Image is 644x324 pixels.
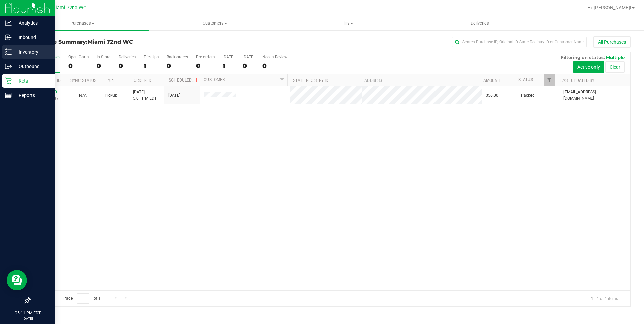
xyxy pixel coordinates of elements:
[30,39,230,45] h3: Purchase Summary:
[68,62,89,70] div: 0
[16,16,149,30] a: Purchases
[12,91,52,99] p: Reports
[149,20,281,26] span: Customers
[12,77,52,85] p: Retail
[97,55,110,59] div: In Store
[223,55,234,59] div: [DATE]
[223,62,234,70] div: 1
[167,55,188,59] div: Back-orders
[79,92,87,99] button: N/A
[282,20,413,26] span: Tills
[119,62,136,70] div: 0
[560,78,594,83] a: Last Updated By
[77,293,89,304] input: 1
[281,16,414,30] a: Tills
[414,16,546,30] a: Deliveries
[3,316,52,321] p: [DATE]
[605,61,625,73] button: Clear
[106,78,116,83] a: Type
[12,62,52,70] p: Outbound
[483,78,500,83] a: Amount
[486,92,498,99] span: $56.00
[359,74,478,86] th: Address
[518,77,533,82] a: Status
[167,62,188,70] div: 0
[606,55,625,60] span: Multiple
[88,39,133,45] span: Miami 72nd WC
[168,92,180,99] span: [DATE]
[586,293,623,303] span: 1 - 1 of 1 items
[243,55,254,59] div: [DATE]
[561,55,605,60] span: Filtering on status:
[521,92,535,99] span: Packed
[5,48,12,55] inline-svg: Inventory
[563,89,626,102] span: [EMAIL_ADDRESS][DOMAIN_NAME]
[79,93,87,98] span: Not Applicable
[5,92,12,99] inline-svg: Reports
[276,74,287,86] a: Filter
[204,77,225,82] a: Customer
[293,78,328,83] a: State Registry ID
[70,78,96,83] a: Sync Status
[5,77,12,84] inline-svg: Retail
[452,37,587,47] input: Search Purchase ID, Original ID, State Registry ID or Customer Name...
[544,74,555,86] a: Filter
[144,55,159,59] div: PickUps
[243,62,254,70] div: 0
[196,55,215,59] div: Pre-orders
[461,20,498,26] span: Deliveries
[262,62,287,70] div: 0
[134,78,151,83] a: Ordered
[12,19,52,27] p: Analytics
[5,63,12,70] inline-svg: Outbound
[58,293,106,304] span: Page of 1
[3,310,52,316] p: 05:11 PM EDT
[12,33,52,41] p: Inbound
[262,55,287,59] div: Needs Review
[97,62,110,70] div: 0
[5,20,12,26] inline-svg: Analytics
[68,55,89,59] div: Open Carts
[12,48,52,56] p: Inventory
[587,5,631,10] span: Hi, [PERSON_NAME]!
[16,20,149,26] span: Purchases
[119,55,136,59] div: Deliveries
[149,16,281,30] a: Customers
[105,92,117,99] span: Pickup
[51,5,86,11] span: Miami 72nd WC
[5,34,12,41] inline-svg: Inbound
[593,36,631,48] button: All Purchases
[144,62,159,70] div: 1
[573,61,604,73] button: Active only
[169,78,199,83] a: Scheduled
[196,62,215,70] div: 0
[7,270,27,290] iframe: Resource center
[133,89,157,102] span: [DATE] 5:01 PM EDT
